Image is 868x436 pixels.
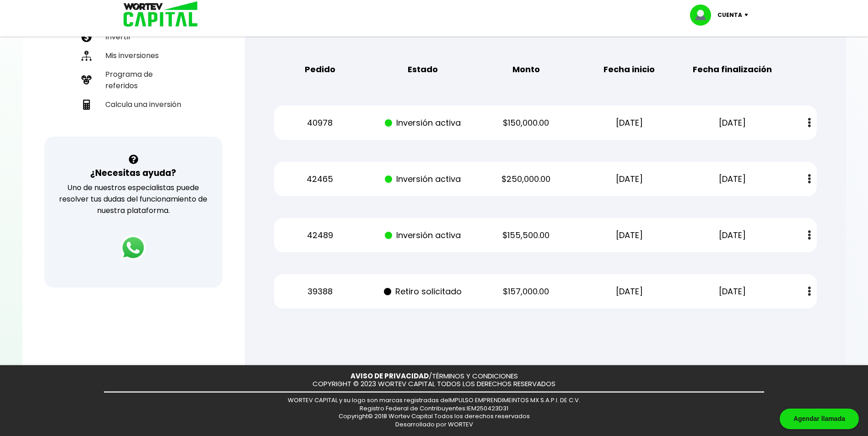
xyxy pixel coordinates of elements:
[689,172,776,186] p: [DATE]
[408,63,438,76] b: Estado
[276,229,363,242] p: 42489
[432,371,518,381] a: TÉRMINOS Y CONDICIONES
[380,116,467,130] p: Inversión activa
[78,65,189,95] a: Programa de referidos
[604,63,655,76] b: Fecha inicio
[483,285,570,298] p: $157,000.00
[81,51,92,61] img: inversiones-icon.6695dc30.svg
[90,166,176,180] h3: ¿Necesitas ayuda?
[689,229,776,242] p: [DATE]
[78,95,189,114] a: Calcula una inversión
[78,3,189,137] ul: Capital
[339,412,530,420] span: Copyright© 2018 Wortev Capital Todos los derechos reservados
[276,285,363,298] p: 39388
[483,116,570,130] p: $150,000.00
[742,14,755,16] img: icon-down
[350,372,518,380] p: /
[780,409,859,429] div: Agendar llamada
[717,8,742,22] p: Cuenta
[586,172,673,186] p: [DATE]
[380,229,467,242] p: Inversión activa
[586,229,673,242] p: [DATE]
[483,172,570,186] p: $250,000.00
[81,32,92,42] img: invertir-icon.b3b967d7.svg
[512,63,540,76] b: Monto
[78,46,189,65] a: Mis inversiones
[276,172,363,186] p: 42465
[693,63,772,76] b: Fecha finalización
[689,116,776,130] p: [DATE]
[276,116,363,130] p: 40978
[81,100,92,110] img: calculadora-icon.17d418c4.svg
[586,285,673,298] p: [DATE]
[483,229,570,242] p: $155,500.00
[690,5,717,26] img: profile-image
[360,404,508,413] span: Registro Federal de Contribuyentes: IEM250423D31
[78,27,189,46] a: Invertir
[586,116,673,130] p: [DATE]
[313,380,555,388] p: COPYRIGHT © 2023 WORTEV CAPITAL TODOS LOS DERECHOS RESERVADOS
[395,420,473,429] span: Desarrollado por WORTEV
[288,396,580,404] span: WORTEV CAPITAL y su logo son marcas registradas de IMPULSO EMPRENDIMEINTOS MX S.A.P.I. DE C.V.
[350,371,429,381] a: AVISO DE PRIVACIDAD
[380,172,467,186] p: Inversión activa
[689,285,776,298] p: [DATE]
[380,285,467,298] p: Retiro solicitado
[305,63,335,76] b: Pedido
[56,182,210,216] p: Uno de nuestros especialistas puede resolver tus dudas del funcionamiento de nuestra plataforma.
[120,235,146,261] img: logos_whatsapp-icon.242b2217.svg
[81,75,92,85] img: recomiendanos-icon.9b8e9327.svg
